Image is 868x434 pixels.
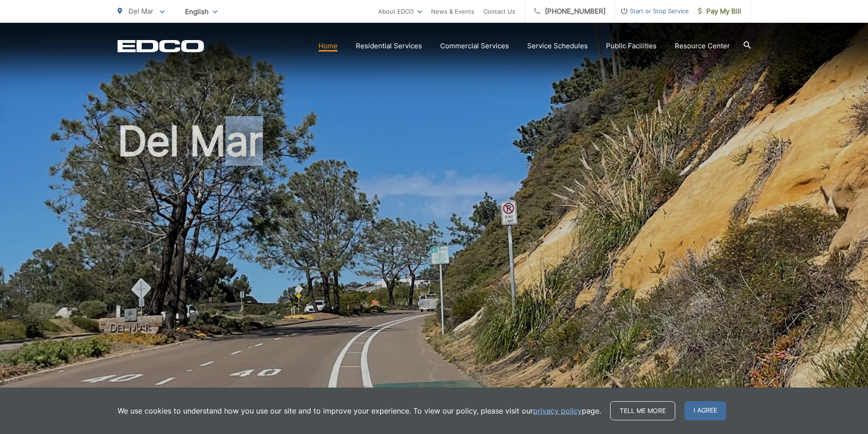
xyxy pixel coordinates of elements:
span: Del Mar [128,7,154,15]
a: About EDCO [378,6,422,17]
a: Service Schedules [527,41,588,51]
p: We use cookies to understand how you use our site and to improve your experience. To view our pol... [118,405,601,416]
a: Home [318,41,338,51]
a: Residential Services [356,41,422,51]
a: Resource Center [675,41,730,51]
a: privacy policy [533,405,582,416]
a: Commercial Services [440,41,509,51]
span: Pay My Bill [698,6,741,17]
a: Tell me more [610,401,675,420]
a: Contact Us [483,6,515,17]
a: News & Events [431,6,474,17]
span: English [178,4,224,20]
a: EDCD logo. Return to the homepage. [118,40,204,52]
a: Public Facilities [606,41,657,51]
span: I agree [684,401,726,420]
h1: Del Mar [118,118,751,407]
